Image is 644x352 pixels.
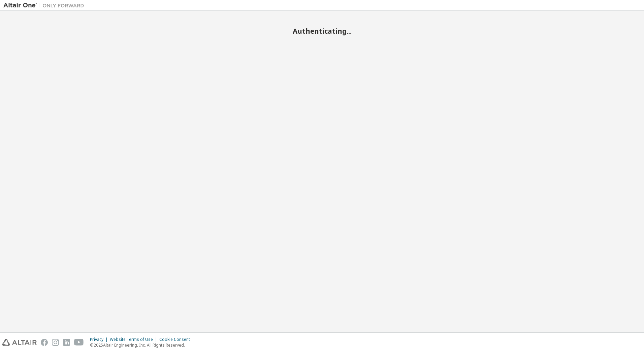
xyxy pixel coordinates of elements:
img: facebook.svg [41,339,48,346]
p: © 2025 Altair Engineering, Inc. All Rights Reserved. [90,342,194,348]
h2: Authenticating... [3,27,641,35]
img: instagram.svg [52,339,59,346]
div: Cookie Consent [159,337,194,342]
div: Website Terms of Use [110,337,159,342]
img: linkedin.svg [63,339,70,346]
img: altair_logo.svg [2,339,37,346]
div: Privacy [90,337,110,342]
img: youtube.svg [74,339,84,346]
img: Altair One [3,2,88,9]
